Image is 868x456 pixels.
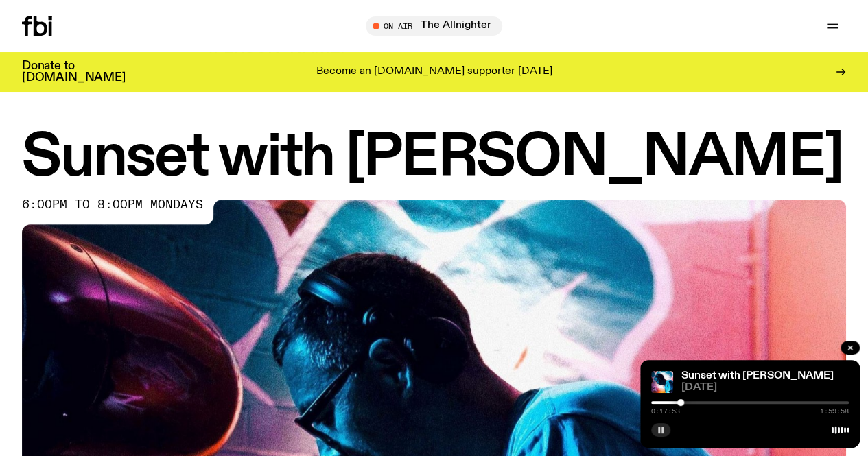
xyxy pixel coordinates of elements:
[22,200,203,211] span: 6:00pm to 8:00pm mondays
[22,60,126,84] h3: Donate to [DOMAIN_NAME]
[820,408,849,415] span: 1:59:58
[681,370,834,381] a: Sunset with [PERSON_NAME]
[366,16,502,36] button: On AirThe Allnighter
[681,383,849,393] span: [DATE]
[651,371,673,393] img: Simon Caldwell stands side on, looking downwards. He has headphones on. Behind him is a brightly ...
[316,66,552,78] p: Become an [DOMAIN_NAME] supporter [DATE]
[651,408,680,415] span: 0:17:53
[22,130,846,186] h1: Sunset with [PERSON_NAME]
